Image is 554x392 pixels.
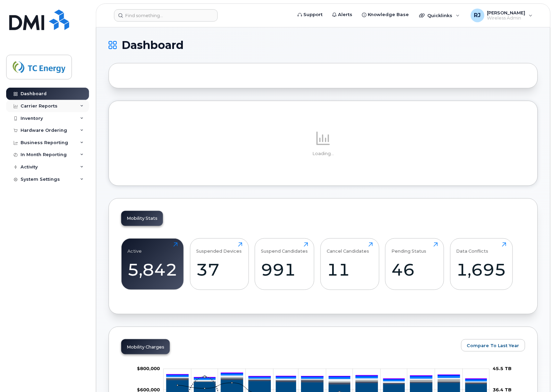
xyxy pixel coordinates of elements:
[392,242,438,286] a: Pending Status46
[327,260,373,280] div: 11
[196,260,242,280] div: 37
[261,260,308,280] div: 991
[167,374,487,381] g: Features
[456,242,506,286] a: Data Conflicts1,695
[128,260,178,280] div: 5,842
[461,339,525,352] button: Compare To Last Year
[392,242,427,254] div: Pending Status
[261,242,308,254] div: Suspend Candidates
[167,373,487,379] g: QST
[196,242,242,254] div: Suspended Devices
[327,242,373,286] a: Cancel Candidates11
[261,242,308,286] a: Suspend Candidates991
[167,373,487,379] g: HST
[137,366,160,371] g: $0
[122,40,184,50] span: Dashboard
[467,342,519,349] span: Compare To Last Year
[121,151,525,157] p: Loading...
[128,242,178,286] a: Active5,842
[456,242,489,254] div: Data Conflicts
[196,242,242,286] a: Suspended Devices37
[137,366,160,371] tspan: $800,000
[493,366,512,371] tspan: 45.5 TB
[524,362,549,387] iframe: Messenger Launcher
[128,242,142,254] div: Active
[167,373,487,380] g: GST
[392,260,438,280] div: 46
[456,260,506,280] div: 1,695
[327,242,369,254] div: Cancel Candidates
